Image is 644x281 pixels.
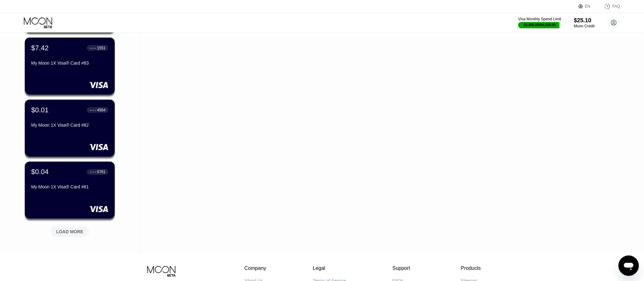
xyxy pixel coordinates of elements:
[31,185,108,190] div: My Moon 1X Visa® Card #81
[31,168,49,176] div: $0.04
[313,266,346,271] div: Legal
[56,229,84,235] div: LOAD MORE
[90,109,96,111] div: ● ● ● ●
[90,47,96,49] div: ● ● ● ●
[579,3,598,10] div: EN
[574,17,595,24] div: $25.10
[598,3,620,10] div: FAQ
[31,60,108,66] div: My Moon 1X Visa® Card #83
[90,171,96,173] div: ● ● ● ●
[518,17,561,28] div: Visa Monthly Spend Limit$3,855.82/$4,000.00
[97,170,106,174] div: 6761
[25,162,115,219] div: $0.04● ● ● ●6761My Moon 1X Visa® Card #81
[524,23,556,27] div: $3,855.82 / $4,000.00
[97,108,106,112] div: 4564
[461,266,481,271] div: Products
[25,38,115,95] div: $7.42● ● ● ●1551My Moon 1X Visa® Card #83
[97,46,106,50] div: 1551
[574,17,595,28] div: $25.10Moon Credit
[393,266,414,271] div: Support
[518,17,561,21] div: Visa Monthly Spend Limit
[31,106,49,114] div: $0.01
[31,44,49,52] div: $7.42
[31,123,108,128] div: My Moon 1X Visa® Card #82
[619,256,639,276] iframe: Button to launch messaging window
[244,266,266,271] div: Company
[574,24,595,28] div: Moon Credit
[613,4,620,9] div: FAQ
[585,4,591,9] div: EN
[25,100,115,157] div: $0.01● ● ● ●4564My Moon 1X Visa® Card #82
[46,224,94,237] div: LOAD MORE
